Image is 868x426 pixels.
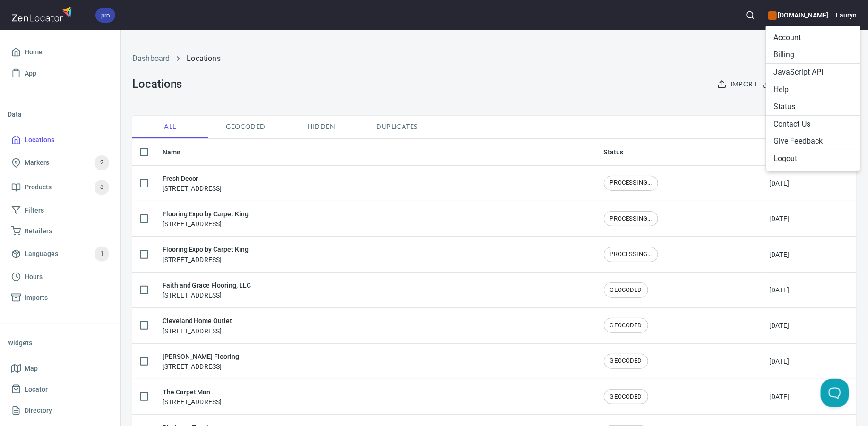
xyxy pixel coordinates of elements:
[766,133,860,150] li: Give Feedback
[766,29,860,46] li: Account
[766,64,860,81] a: JavaScript API
[766,46,860,63] li: Billing
[766,150,860,167] li: Logout
[766,116,860,133] li: Contact Us
[766,98,860,115] a: Status
[766,81,860,98] a: Help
